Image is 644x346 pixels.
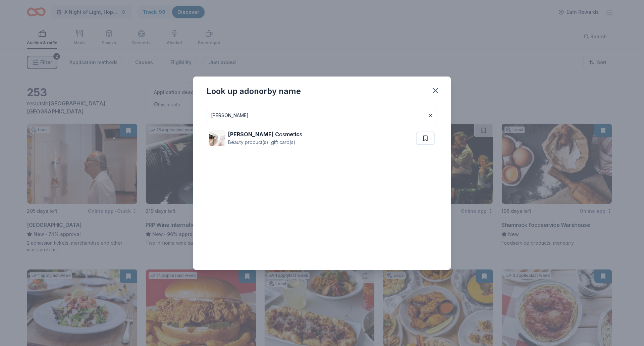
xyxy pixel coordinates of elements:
div: os t s [228,130,302,138]
strong: [PERSON_NAME] C [228,131,279,138]
img: Image for Laura Mercier Cosmetics [209,130,225,146]
strong: ic [295,131,300,138]
div: Look up a donor by name [207,86,301,97]
div: Beauty product(s), gift card(s) [228,138,302,146]
strong: me [285,131,293,138]
input: Search [207,109,437,122]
